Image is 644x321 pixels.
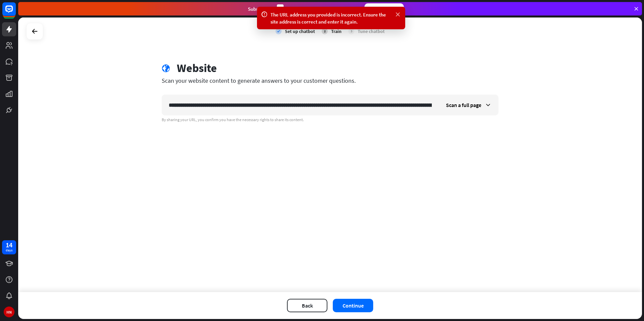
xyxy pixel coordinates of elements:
div: Train [331,28,342,34]
div: 3 [277,4,284,13]
div: HN [4,307,14,317]
div: The URL address you provided is incorrect. Ensure the site address is correct and enter it again. [270,11,392,25]
a: 14 days [2,240,16,254]
div: By sharing your URL, you confirm you have the necessary rights to share its content. [162,117,498,122]
i: globe [162,64,170,73]
div: Subscribe in days to get your first month for $1 [248,4,359,13]
i: check [276,28,282,34]
button: Open LiveChat chat widget [5,3,26,23]
div: Set up chatbot [285,28,315,34]
div: 14 [6,242,12,248]
div: days [6,248,12,253]
div: Scan your website content to generate answers to your customer questions. [162,77,498,84]
div: Subscribe now [364,3,404,14]
div: Tune chatbot [358,28,385,34]
div: Website [177,61,217,75]
button: Continue [333,299,373,312]
div: 2 [322,28,328,34]
div: 3 [348,28,354,34]
span: Scan a full page [446,102,481,108]
button: Back [287,299,327,312]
